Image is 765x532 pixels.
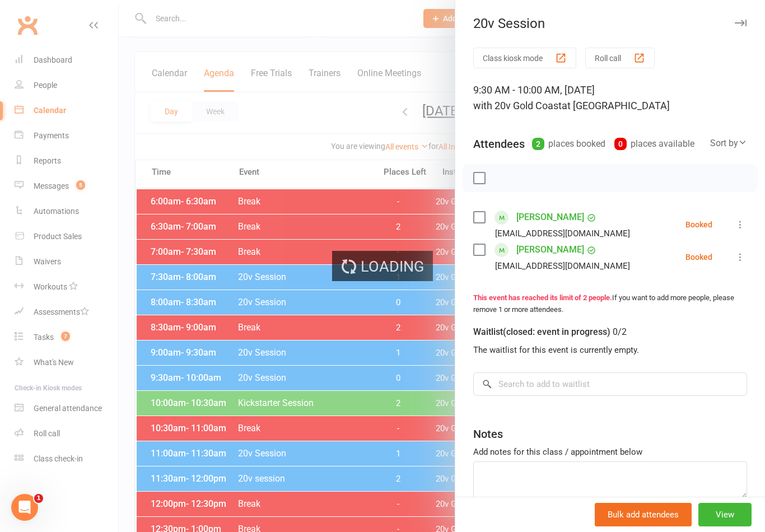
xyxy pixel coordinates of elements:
span: 1 [34,494,43,503]
div: 9:30 AM - 10:00 AM, [DATE] [473,82,747,114]
span: at [GEOGRAPHIC_DATA] [562,100,670,111]
div: Sort by [710,136,747,151]
iframe: Intercom live chat [11,494,38,521]
div: [EMAIL_ADDRESS][DOMAIN_NAME] [495,259,630,273]
div: 0/2 [613,324,627,340]
div: 20v Session [455,16,765,31]
div: 0 [614,138,627,150]
div: Booked [685,221,712,228]
input: Search to add to waitlist [473,372,747,396]
button: Bulk add attendees [595,503,692,526]
a: [PERSON_NAME] [516,241,584,259]
div: 2 [532,138,544,150]
button: Roll call [585,48,655,68]
div: places booked [532,136,605,152]
div: Waitlist [473,324,627,340]
div: places available [614,136,694,152]
span: (closed: event in progress) [503,326,610,337]
div: Attendees [473,136,525,152]
div: Booked [685,253,712,261]
div: Add notes for this class / appointment below [473,445,747,459]
button: Class kiosk mode [473,48,576,68]
div: If you want to add more people, please remove 1 or more attendees. [473,292,747,316]
div: Notes [473,426,503,442]
button: View [698,503,752,526]
div: [EMAIL_ADDRESS][DOMAIN_NAME] [495,226,630,241]
span: with 20v Gold Coast [473,100,562,111]
strong: This event has reached its limit of 2 people. [473,293,612,302]
div: The waitlist for this event is currently empty. [473,343,747,357]
a: [PERSON_NAME] [516,208,584,226]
